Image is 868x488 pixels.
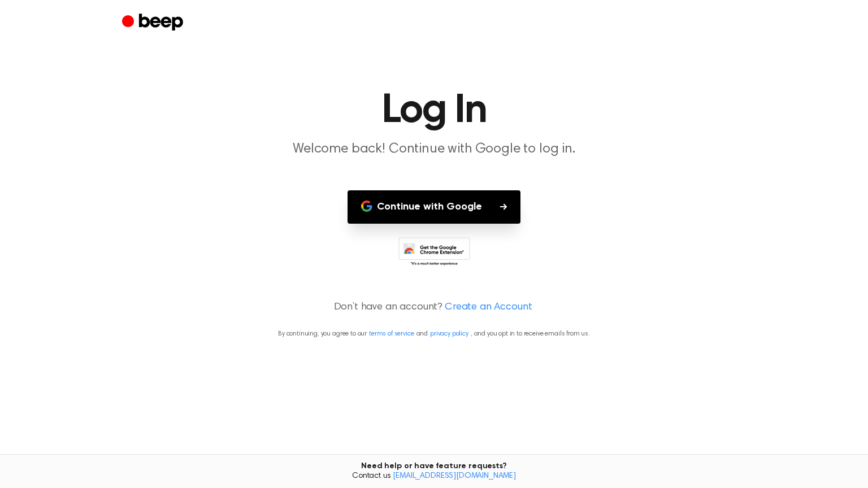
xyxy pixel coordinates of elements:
a: [EMAIL_ADDRESS][DOMAIN_NAME] [393,472,516,480]
p: By continuing, you agree to our and , and you opt in to receive emails from us. [14,329,854,339]
a: Create an Account [445,300,532,315]
p: Welcome back! Continue with Google to log in. [217,140,651,159]
h1: Log In [145,90,723,131]
a: terms of service [369,330,414,337]
a: Beep [122,12,186,34]
span: Contact us [7,472,861,482]
a: privacy policy [430,330,468,337]
p: Don’t have an account? [14,300,854,315]
button: Continue with Google [348,190,520,224]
